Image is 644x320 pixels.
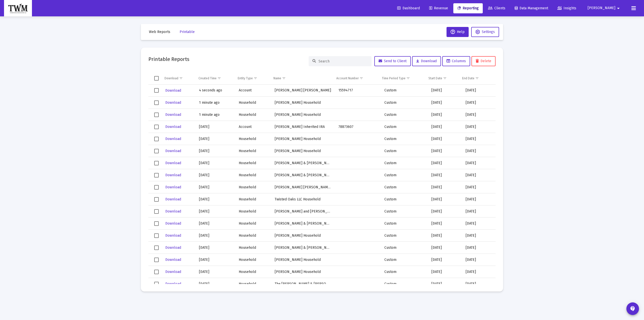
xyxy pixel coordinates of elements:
[615,3,621,13] mat-icon: arrow_drop_down
[165,113,181,117] span: Download
[195,145,235,157] td: [DATE]
[271,145,335,157] td: [PERSON_NAME] Household
[271,193,335,205] td: Twisted Oaks LLC Household
[165,87,182,94] button: Download
[165,88,181,93] span: Download
[195,85,235,97] td: 4 seconds ago
[412,56,441,66] button: Download
[154,161,159,165] div: Select row
[428,76,442,80] div: Start Date
[553,3,580,13] a: Insights
[397,6,420,10] span: Dashboard
[270,72,333,84] td: Column Name
[428,278,462,290] td: [DATE]
[462,121,496,133] td: [DATE]
[462,169,496,181] td: [DATE]
[165,100,181,105] span: Download
[154,185,159,190] div: Select row
[235,266,271,278] td: Household
[381,97,428,109] td: Custom
[557,6,576,10] span: Insights
[235,230,271,242] td: Household
[271,242,335,254] td: [PERSON_NAME] & [PERSON_NAME] Household
[165,171,182,179] button: Download
[154,125,159,129] div: Select row
[235,85,271,97] td: Account
[154,113,159,117] div: Select row
[582,3,627,13] button: [PERSON_NAME]
[235,169,271,181] td: Household
[165,111,182,118] button: Download
[429,6,448,10] span: Revenue
[195,242,235,254] td: [DATE]
[235,133,271,145] td: Household
[235,278,271,290] td: Household
[462,97,496,109] td: [DATE]
[195,109,235,121] td: 1 minute ago
[165,221,181,226] span: Download
[195,97,235,109] td: 1 minute ago
[488,6,505,10] span: Clients
[154,197,159,202] div: Select row
[462,230,496,242] td: [DATE]
[195,278,235,290] td: [DATE]
[165,196,182,203] button: Download
[416,59,437,63] span: Download
[336,76,359,80] div: Account Number
[154,258,159,262] div: Select row
[379,59,407,63] span: Send to Client
[195,230,235,242] td: [DATE]
[335,85,381,97] td: 15594717
[148,55,189,63] h2: Printable Reports
[235,157,271,169] td: Household
[154,233,159,238] div: Select row
[165,209,181,214] span: Download
[165,173,181,177] span: Download
[428,145,462,157] td: [DATE]
[381,133,428,145] td: Custom
[154,100,159,105] div: Select row
[428,109,462,121] td: [DATE]
[462,218,496,230] td: [DATE]
[271,133,335,145] td: [PERSON_NAME] Household
[154,221,159,226] div: Select row
[457,6,479,10] span: Reporting
[271,85,335,97] td: [PERSON_NAME] [PERSON_NAME]
[165,147,182,155] button: Download
[154,245,159,250] div: Select row
[511,3,552,13] a: Data Management
[271,157,335,169] td: [PERSON_NAME] & [PERSON_NAME] Household
[462,109,496,121] td: [DATE]
[428,181,462,193] td: [DATE]
[154,209,159,214] div: Select row
[179,76,183,80] span: Show filter options for column 'Download'
[447,59,466,63] span: Columns
[381,193,428,205] td: Custom
[165,268,182,275] button: Download
[428,133,462,145] td: [DATE]
[235,254,271,266] td: Household
[381,85,428,97] td: Custom
[462,266,496,278] td: [DATE]
[381,145,428,157] td: Custom
[235,121,271,133] td: Account
[374,56,411,66] button: Send to Client
[393,3,424,13] a: Dashboard
[462,242,496,254] td: [DATE]
[381,278,428,290] td: Custom
[154,173,159,177] div: Select row
[165,245,181,250] span: Download
[462,193,496,205] td: [DATE]
[382,76,406,80] div: Time Period Type
[154,149,159,153] div: Select row
[378,72,425,84] td: Column Time Period Type
[428,205,462,218] td: [DATE]
[447,27,469,37] button: Help
[443,76,447,80] span: Show filter options for column 'Start Date'
[154,137,159,141] div: Select row
[154,76,159,81] div: Select all
[381,109,428,121] td: Custom
[271,169,335,181] td: [PERSON_NAME] & [PERSON_NAME] Household
[428,242,462,254] td: [DATE]
[515,6,548,10] span: Data Management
